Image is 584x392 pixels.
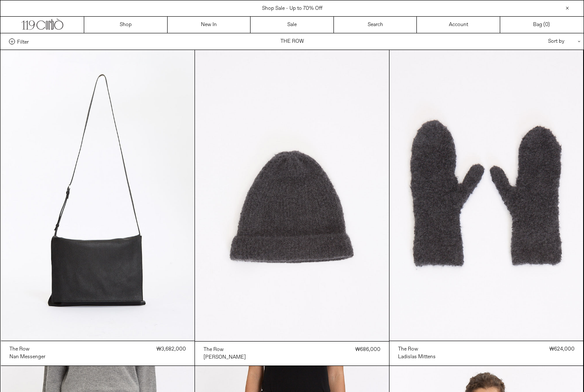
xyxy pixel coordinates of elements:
a: Search [334,17,417,33]
div: The Row [398,346,418,353]
a: Ladislas Mittens [398,353,436,361]
div: Sort by [498,33,575,50]
span: Filter [17,38,29,44]
img: The Row Leomir Beanie in faded black [195,50,389,341]
a: The Row [204,346,246,354]
div: The Row [204,346,224,354]
img: The Row Nan Messenger Bag [1,50,195,341]
div: Nan Messenger [9,354,45,361]
a: Shop Sale - Up to 70% Off [262,5,322,12]
div: ₩686,000 [355,346,380,354]
a: Nan Messenger [9,353,45,361]
div: Ladislas Mittens [398,354,436,361]
a: The Row [9,345,45,353]
img: The Row Ladislas Mittens in faded black [389,50,584,341]
div: [PERSON_NAME] [204,354,246,361]
a: Bag () [500,17,584,33]
a: Account [417,17,500,33]
a: [PERSON_NAME] [204,354,246,361]
a: Sale [251,17,334,33]
span: 0 [545,21,548,28]
div: ₩624,000 [549,345,575,353]
div: ₩3,682,000 [156,345,186,353]
span: ) [545,21,550,29]
a: Shop [84,17,168,33]
div: The Row [9,346,29,353]
a: The Row [398,345,436,353]
a: New In [168,17,251,33]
